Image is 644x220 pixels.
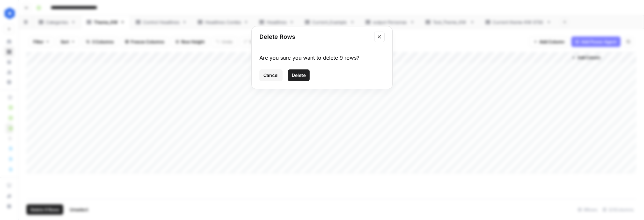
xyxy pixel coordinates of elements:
[288,69,310,81] button: Delete
[259,69,283,81] button: Cancel
[259,32,370,41] h2: Delete Rows
[374,32,385,42] button: Close modal
[292,72,306,79] span: Delete
[259,54,385,62] div: Are you sure you want to delete 9 rows?
[263,72,279,79] span: Cancel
